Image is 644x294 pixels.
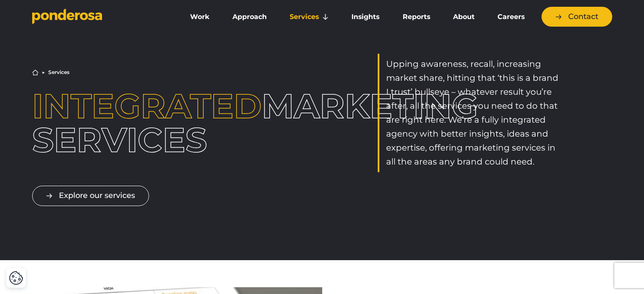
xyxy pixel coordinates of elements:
[32,69,39,76] a: Home
[180,8,219,26] a: Work
[32,186,149,206] a: Explore our services
[280,8,338,26] a: Services
[443,8,484,26] a: About
[32,89,266,157] h1: marketing services
[48,70,69,75] li: Services
[386,57,563,169] p: Upping awareness, recall, increasing market share, hitting that ‘this is a brand I trust’ bullsey...
[342,8,389,26] a: Insights
[488,8,534,26] a: Careers
[9,271,23,285] img: Revisit consent button
[32,85,262,126] span: Integrated
[393,8,440,26] a: Reports
[542,7,612,27] a: Contact
[32,8,168,25] a: Go to homepage
[9,271,23,285] button: Cookie Settings
[42,70,45,75] li: ▶︎
[223,8,276,26] a: Approach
